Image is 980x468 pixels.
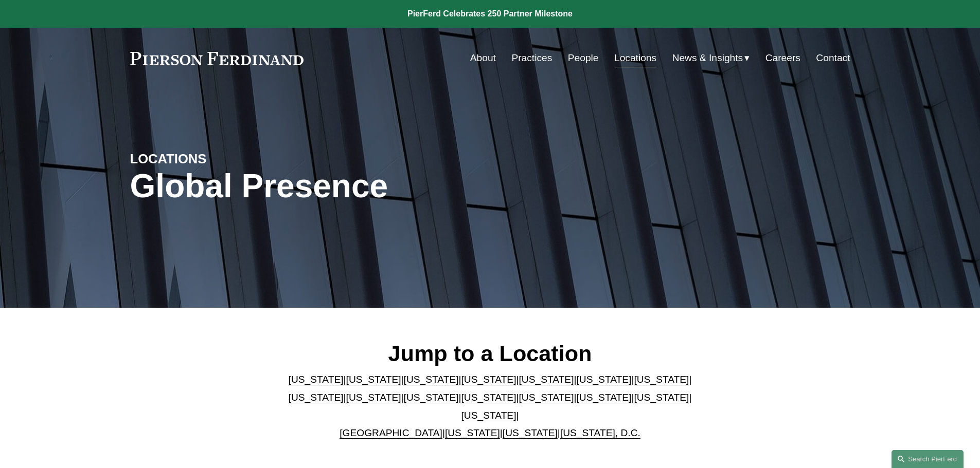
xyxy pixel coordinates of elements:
a: Locations [614,48,656,68]
a: Search this site [892,450,964,468]
a: [US_STATE] [404,374,459,385]
a: [US_STATE] [445,427,500,438]
h4: LOCATIONS [130,151,310,167]
a: [US_STATE] [519,392,574,403]
a: Contact [816,48,850,68]
a: [US_STATE] [634,392,689,403]
a: [US_STATE] [346,374,401,385]
a: [US_STATE] [576,374,631,385]
a: [US_STATE] [346,392,401,403]
a: Careers [765,48,800,68]
a: [US_STATE] [461,410,516,421]
h2: Jump to a Location [280,340,700,367]
span: News & Insights [672,49,743,67]
a: [US_STATE] [289,392,344,403]
a: [US_STATE] [289,374,344,385]
a: [US_STATE] [404,392,459,403]
a: [US_STATE] [503,427,558,438]
a: People [568,48,599,68]
a: Practices [511,48,552,68]
a: [US_STATE] [461,392,516,403]
a: About [470,48,496,68]
a: [US_STATE] [519,374,574,385]
a: [US_STATE] [461,374,516,385]
a: [US_STATE] [634,374,689,385]
h1: Global Presence [130,167,610,205]
p: | | | | | | | | | | | | | | | | | | [280,371,700,442]
a: [US_STATE] [576,392,631,403]
a: [GEOGRAPHIC_DATA] [340,427,442,438]
a: folder dropdown [672,48,750,68]
a: [US_STATE], D.C. [560,427,640,438]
